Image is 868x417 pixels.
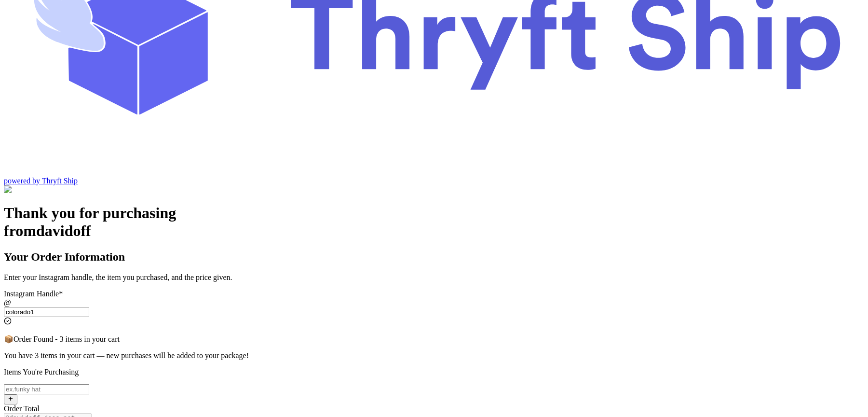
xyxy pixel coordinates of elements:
[4,185,100,194] img: Customer Form Background
[36,222,91,239] span: davidoff
[4,384,89,394] input: ex.funky hat
[4,273,864,282] p: Enter your Instagram handle, the item you purchased, and the price given.
[4,250,864,264] h2: Your Order Information
[4,204,864,240] h1: Thank you for purchasing from
[4,290,63,298] label: Instagram Handle
[4,404,864,413] div: Order Total
[4,298,864,307] div: @
[4,368,864,376] p: Items You're Purchasing
[14,335,120,343] span: Order Found - 3 items in your cart
[4,335,14,343] span: 📦
[4,177,78,185] a: powered by Thryft Ship
[4,351,864,360] p: You have 3 items in your cart — new purchases will be added to your package!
